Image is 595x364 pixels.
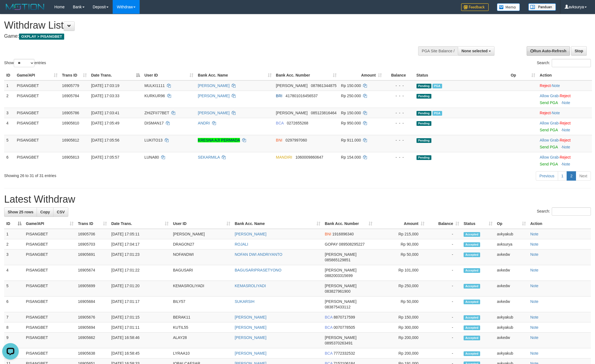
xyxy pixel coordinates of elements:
span: Pending [416,155,431,160]
td: BILY57 [171,297,232,312]
a: Note [562,145,570,149]
th: Date Trans.: activate to sort column ascending [109,219,171,229]
td: Rp 90,000 [375,239,427,249]
th: Date Trans.: activate to sort column descending [89,70,142,80]
a: Allow Grab [540,121,558,125]
span: Rp 911.000 [341,138,361,142]
th: Op: activate to sort column ascending [495,219,528,229]
span: None selected [461,49,488,53]
td: avkedw [495,265,528,281]
h1: Latest Withdraw [4,194,591,205]
td: 16905699 [76,281,109,297]
span: Copy 417801016456537 to clipboard [286,94,318,98]
span: Show 25 rows [8,210,33,214]
td: PISANGBET [24,229,76,239]
td: - [427,265,461,281]
a: Copy [37,207,53,217]
span: Pending [416,111,431,116]
a: Previous [536,171,558,181]
div: - - - [386,154,412,160]
a: [PERSON_NAME] [235,315,266,319]
th: Bank Acc. Name: activate to sort column ascending [232,219,323,229]
a: Reject [560,94,571,98]
span: [PERSON_NAME] [276,111,308,115]
span: Accepted [464,300,480,304]
a: [PERSON_NAME] [198,94,229,98]
div: Showing 26 to 31 of 31 entries [4,171,244,178]
span: Pending [416,84,431,88]
th: Action [537,70,592,80]
span: Accepted [464,252,480,257]
a: Note [562,100,570,105]
td: PISANGBET [24,322,76,333]
th: Bank Acc. Name: activate to sort column ascending [196,70,274,80]
td: 4 [4,265,24,281]
a: Note [530,299,539,304]
span: Accepted [464,336,480,340]
div: - - - [386,83,412,88]
a: Note [530,284,539,288]
td: · [537,108,592,118]
td: avkedw [495,281,528,297]
span: · [540,94,559,98]
th: Trans ID: activate to sort column ascending [60,70,89,80]
td: PISANGBET [24,239,76,249]
button: None selected [458,46,494,56]
td: - [427,333,461,348]
a: Note [562,128,570,132]
td: 2 [4,239,24,249]
th: Trans ID: activate to sort column ascending [76,219,109,229]
a: Stop [571,46,587,56]
td: · [537,91,592,108]
a: Note [562,162,570,166]
a: Note [552,83,560,88]
span: 16905779 [62,83,79,88]
td: 16905694 [76,322,109,333]
img: panduan.png [528,3,556,11]
td: avkedw [495,333,528,348]
td: PISANGBET [24,333,76,348]
span: Accepted [464,284,480,289]
span: [DATE] 17:05:49 [91,121,119,125]
td: · [537,118,592,135]
td: PISANGBET [24,249,76,265]
input: Search: [552,207,591,216]
a: [PERSON_NAME] [235,325,266,330]
a: [PERSON_NAME] [235,351,266,355]
a: Allow Grab [540,155,558,159]
td: 1 [4,80,15,91]
span: · [540,155,559,159]
a: Reject [560,155,571,159]
span: Copy 085123816464 to clipboard [311,111,336,115]
a: Note [530,268,539,272]
th: Status [414,70,509,80]
td: 16905703 [76,239,109,249]
a: Note [530,242,539,246]
span: Accepted [464,351,480,356]
td: - [427,312,461,322]
td: 16905676 [76,312,109,322]
td: - [427,348,461,358]
td: ALAY28 [171,333,232,348]
span: Copy 083875433112 to clipboard [325,305,350,309]
span: [PERSON_NAME] [325,252,356,257]
td: 4 [4,118,15,135]
td: PISANGBET [15,118,60,135]
span: BCA [276,121,284,125]
td: avkedw [495,249,528,265]
span: [DATE] 17:03:33 [91,94,119,98]
span: Rp 250.000 [341,94,361,98]
td: Rp 250,000 [375,281,427,297]
td: DRAGON27 [171,239,232,249]
a: Reject [560,138,571,142]
span: 16905812 [62,138,79,142]
a: Reject [540,83,551,88]
td: PISANGBET [15,108,60,118]
span: Copy 083827961900 to clipboard [325,289,350,294]
span: CSV [57,210,65,214]
a: Allow Grab [540,138,558,142]
a: Allow Grab [540,94,558,98]
th: Balance [384,70,414,80]
th: Action [528,219,591,229]
a: KRESNA AJI PERMADA [198,138,240,142]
